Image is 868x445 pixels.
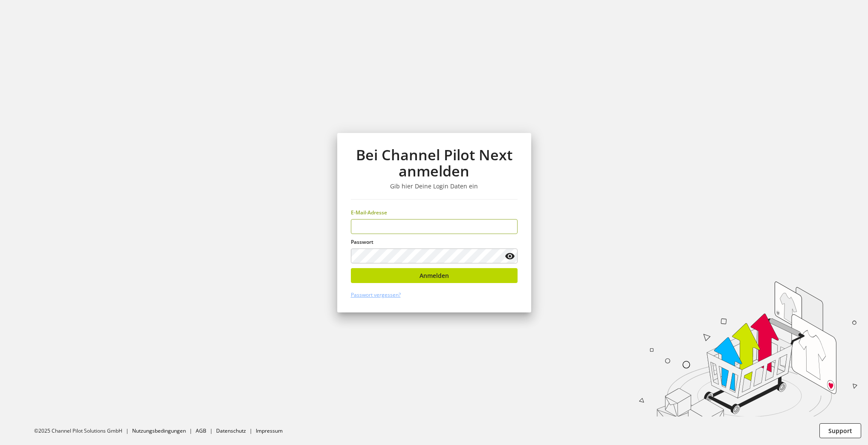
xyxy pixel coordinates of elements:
li: ©2025 Channel Pilot Solutions GmbH [34,427,132,435]
button: Anmelden [351,268,518,283]
a: Impressum [256,427,283,434]
span: Passwort [351,238,373,246]
span: Anmelden [420,271,449,280]
button: Support [819,423,861,438]
a: Passwort vergessen? [351,291,401,298]
a: Datenschutz [216,427,246,434]
span: Support [828,426,852,435]
h1: Bei Channel Pilot Next anmelden [351,147,518,179]
a: Nutzungsbedingungen [132,427,186,434]
a: AGB [196,427,206,434]
h3: Gib hier Deine Login Daten ein [351,182,518,190]
span: E-Mail-Adresse [351,209,387,216]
